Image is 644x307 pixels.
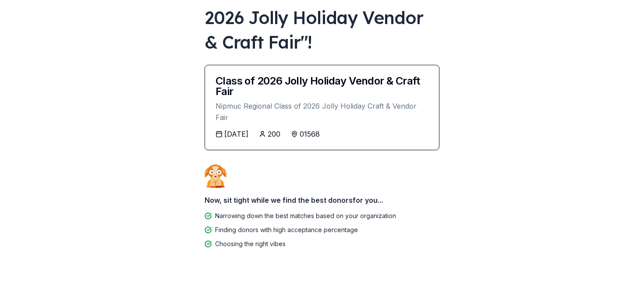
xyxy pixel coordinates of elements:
img: Dog waiting patiently [205,164,226,188]
div: 200 [268,129,280,139]
div: Finding donors with high acceptance percentage [215,225,358,235]
div: Narrowing down the best matches based on your organization [215,211,396,221]
div: [DATE] [224,129,248,139]
div: 01568 [300,129,320,139]
div: Choosing the right vibes [215,239,286,249]
div: Class of 2026 Jolly Holiday Vendor & Craft Fair [216,76,428,97]
div: Now, sit tight while we find the best donors for you... [205,191,439,209]
div: Nipmuc Regional Class of 2026 Jolly Holiday Craft & Vendor Fair [216,100,428,124]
